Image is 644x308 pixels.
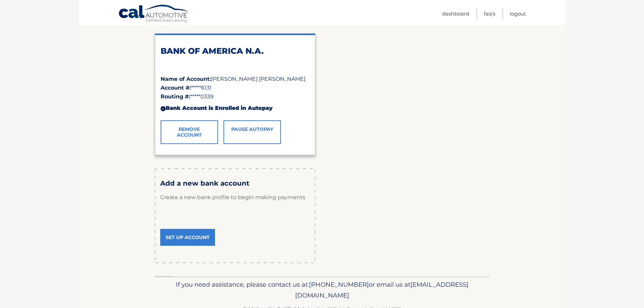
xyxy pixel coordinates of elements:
strong: Routing #: [161,93,190,100]
a: Logout [510,8,526,19]
p: Create a new bank profile to begin making payments [160,187,310,208]
a: FAQ's [484,8,495,19]
a: Pause AutoPay [223,120,281,144]
strong: Name of Account: [161,76,211,82]
h2: BANK OF AMERICA N.A. [161,46,310,56]
a: Dashboard [442,8,469,19]
h3: Add a new bank account [160,179,310,188]
strong: Account #: [161,85,191,91]
div: Bank Account is Enrolled in Autopay [161,101,310,115]
p: If you need assistance, please contact us at: or email us at [159,279,485,301]
a: Cal Automotive [118,4,189,24]
span: [PHONE_NUMBER] [309,281,369,288]
a: Remove Account [161,120,218,144]
a: Set Up Account [160,229,215,246]
span: [PERSON_NAME] [PERSON_NAME] [211,76,306,82]
span: [EMAIL_ADDRESS][DOMAIN_NAME] [295,281,469,299]
div: ✓ [161,106,166,111]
